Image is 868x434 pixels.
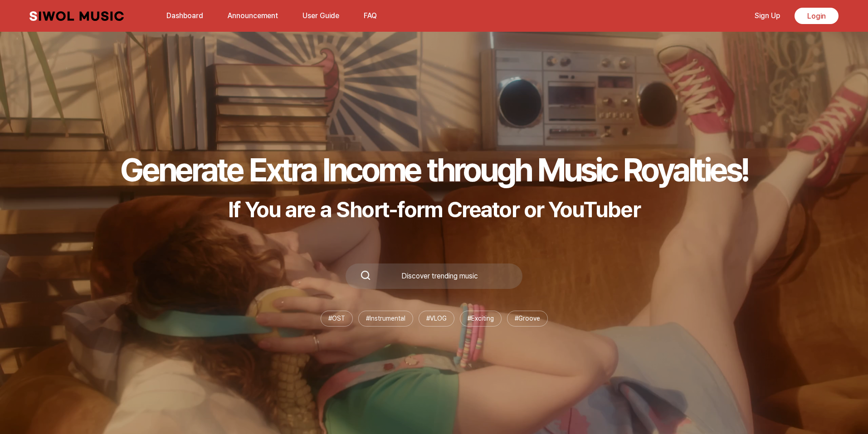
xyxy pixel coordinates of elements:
a: Sign Up [749,6,785,25]
li: # Instrumental [358,311,413,327]
li: # Groove [507,311,548,327]
a: Announcement [222,6,283,25]
a: User Guide [297,6,345,25]
p: If You are a Short-form Creator or YouTuber [120,196,748,223]
li: # Exciting [460,311,502,327]
a: Dashboard [161,6,209,25]
a: Login [795,8,839,24]
li: # VLOG [419,311,454,327]
button: FAQ [358,5,382,27]
h1: Generate Extra Income through Music Royalties! [120,150,748,189]
li: # OST [321,311,353,327]
div: Discover trending music [371,273,508,280]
